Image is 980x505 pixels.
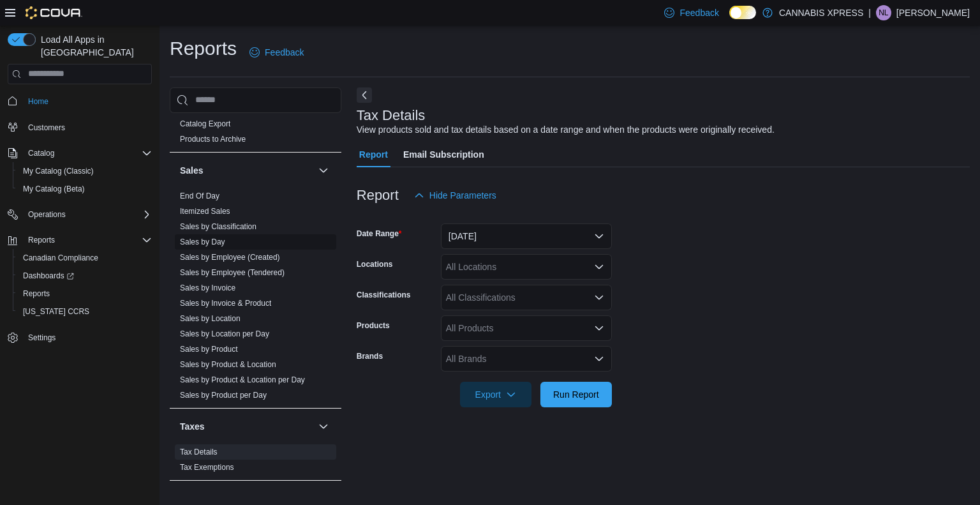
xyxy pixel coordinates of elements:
a: Sales by Product [180,345,238,354]
span: Report [359,142,388,167]
span: Sales by Product [180,344,238,354]
button: My Catalog (Beta) [13,180,157,198]
button: Catalog [23,146,59,161]
span: Canadian Compliance [18,250,152,266]
button: Settings [3,328,157,347]
span: Reports [18,286,152,301]
span: Itemized Sales [180,206,230,216]
a: Catalog Export [180,119,230,128]
span: Load All Apps in [GEOGRAPHIC_DATA] [36,33,152,59]
a: Sales by Location [180,314,241,323]
button: Sales [180,164,313,177]
span: Hide Parameters [429,189,496,202]
p: CANNABIS XPRESS [779,5,863,20]
span: Email Subscription [403,142,484,167]
a: Tax Details [180,448,218,456]
a: My Catalog (Beta) [18,181,90,197]
button: Operations [23,207,71,222]
a: Sales by Invoice [180,283,235,292]
label: Products [357,320,390,331]
h3: Sales [180,164,204,177]
a: Reports [18,286,55,301]
button: Run Report [540,382,612,407]
span: Export [468,382,524,407]
span: Run Report [553,388,599,401]
span: Catalog [23,146,152,161]
span: Sales by Product per Day [180,390,267,400]
h3: Report [357,188,399,203]
label: Date Range [357,229,402,239]
h3: Tax Details [357,108,426,123]
a: My Catalog (Classic) [18,163,99,179]
span: Tax Exemptions [180,462,234,472]
span: Sales by Product & Location per Day [180,375,305,385]
label: Locations [357,259,393,269]
button: [DATE] [441,223,612,249]
span: Washington CCRS [18,304,152,319]
button: Sales [316,163,331,178]
button: Canadian Compliance [13,249,157,267]
button: Reports [13,285,157,303]
span: Settings [23,329,152,345]
a: Sales by Product & Location [180,360,276,369]
span: Products to Archive [180,134,246,144]
span: Sales by Location per Day [180,329,269,339]
button: Open list of options [594,292,604,303]
a: Sales by Classification [180,222,256,231]
span: Home [23,93,152,109]
span: My Catalog (Beta) [18,181,152,197]
a: Products to Archive [180,135,246,144]
h1: Reports [170,36,237,61]
span: Reports [23,232,152,248]
span: Canadian Compliance [23,253,98,263]
label: Classifications [357,290,411,300]
a: Itemized Sales [180,207,230,216]
button: Taxes [180,420,313,433]
h3: Taxes [180,420,205,433]
div: View products sold and tax details based on a date range and when the products were originally re... [357,123,775,137]
button: Taxes [316,419,331,434]
button: Open list of options [594,354,604,364]
a: Dashboards [18,268,79,283]
button: Home [3,92,157,110]
span: Customers [28,123,65,133]
span: Tax Details [180,447,218,457]
a: Sales by Employee (Created) [180,253,280,262]
a: [US_STATE] CCRS [18,304,94,319]
span: Reports [23,289,50,299]
button: My Catalog (Classic) [13,162,157,180]
button: Open list of options [594,262,604,272]
button: [US_STATE] CCRS [13,303,157,320]
span: [US_STATE] CCRS [23,306,89,317]
button: Catalog [3,144,157,162]
span: NL [879,5,888,20]
span: Dashboards [23,271,74,281]
a: Customers [23,120,70,135]
span: Sales by Location [180,313,241,324]
a: Feedback [244,40,309,65]
a: Tax Exemptions [180,463,234,472]
span: Sales by Day [180,237,225,247]
button: Reports [3,231,157,249]
a: Settings [23,330,61,345]
img: Cova [26,6,82,19]
span: Catalog [28,148,54,158]
a: End Of Day [180,192,219,200]
p: [PERSON_NAME] [896,5,970,20]
span: Sales by Invoice & Product [180,298,271,308]
button: Customers [3,118,157,137]
span: My Catalog (Classic) [23,166,94,176]
div: Products [170,116,341,152]
div: Nathan Lawlor [876,5,891,20]
button: Export [460,382,531,407]
span: My Catalog (Classic) [18,163,152,179]
a: Sales by Product & Location per Day [180,375,305,384]
span: Operations [23,207,152,222]
a: Sales by Location per Day [180,329,269,338]
span: Customers [23,119,152,135]
span: End Of Day [180,191,219,201]
span: Sales by Invoice [180,283,235,293]
input: Dark Mode [729,6,756,19]
a: Home [23,94,54,109]
a: Sales by Day [180,237,225,246]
